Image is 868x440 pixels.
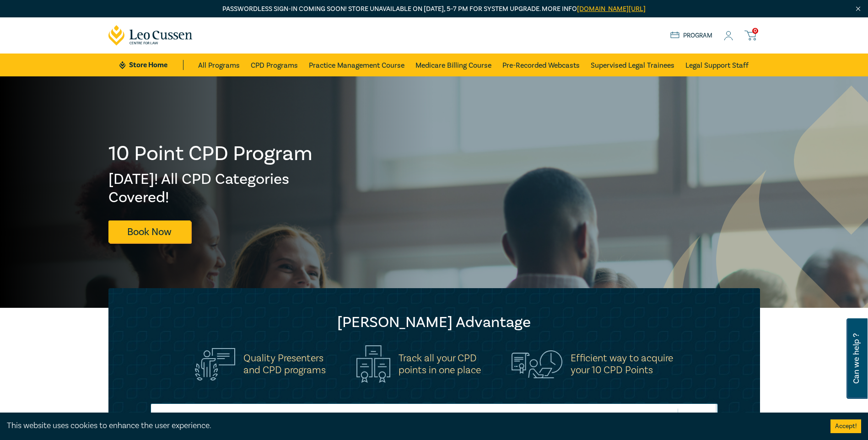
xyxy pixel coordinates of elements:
[852,324,861,393] span: Can we help ?
[399,352,481,376] h5: Track all your CPD points in one place
[195,348,235,381] img: Quality Presenters<br>and CPD programs
[512,350,562,378] img: Efficient way to acquire<br>your 10 CPD Points
[127,313,742,332] h2: [PERSON_NAME] Advantage
[243,352,326,376] h5: Quality Presenters and CPD programs
[830,419,861,433] button: Accept cookies
[571,352,673,376] h5: Efficient way to acquire your 10 CPD Points
[119,60,183,70] a: Store Home
[577,5,646,13] a: [DOMAIN_NAME][URL]
[752,28,758,34] span: 0
[415,54,491,76] a: Medicare Billing Course
[356,345,390,383] img: Track all your CPD<br>points in one place
[309,54,404,76] a: Practice Management Course
[108,142,313,166] h1: 10 Point CPD Program
[591,54,674,76] a: Supervised Legal Trainees
[251,54,298,76] a: CPD Programs
[670,31,713,41] a: Program
[198,54,240,76] a: All Programs
[502,54,580,76] a: Pre-Recorded Webcasts
[108,170,313,207] h2: [DATE]! All CPD Categories Covered!
[108,4,760,14] p: Passwordless sign-in coming soon! Store unavailable on [DATE], 5–7 PM for system upgrade. More info
[108,220,191,243] a: Book Now
[854,5,862,13] img: Close
[7,420,817,432] div: This website uses cookies to enhance the user experience.
[685,54,749,76] a: Legal Support Staff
